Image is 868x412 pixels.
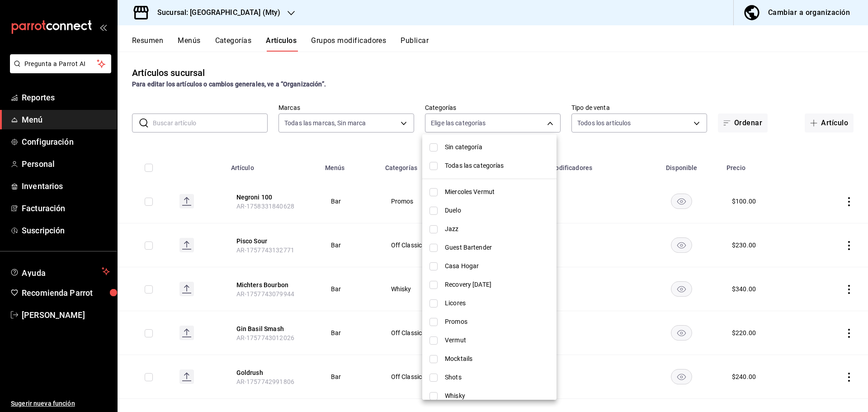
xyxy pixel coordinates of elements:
span: Mocktails [445,354,549,364]
span: Licores [445,298,549,308]
span: Shots [445,373,549,382]
span: Miercoles Vermut [445,187,549,197]
span: Sin categoría [445,142,549,152]
span: Vermut [445,336,549,345]
span: Whisky [445,391,549,401]
span: Recovery [DATE] [445,280,549,289]
span: Todas las categorías [445,161,549,170]
span: Duelo [445,206,549,215]
span: Casa Hogar [445,261,549,271]
span: Guest Bartender [445,243,549,252]
span: Promos [445,317,549,327]
span: Jazz [445,224,549,234]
